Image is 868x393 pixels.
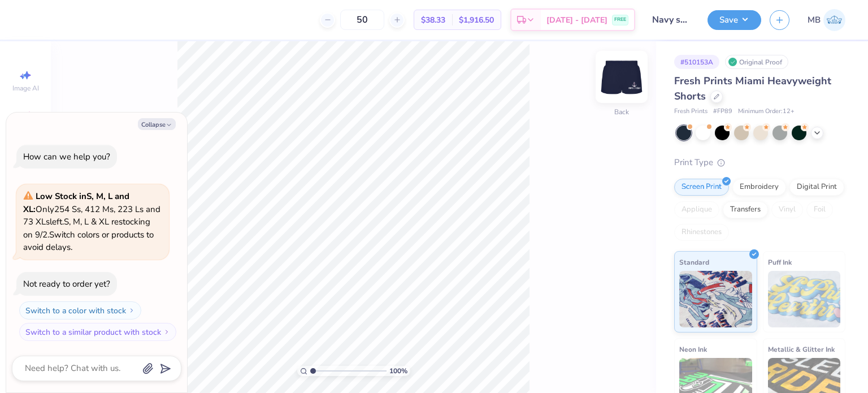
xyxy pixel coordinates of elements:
img: Standard [679,271,752,327]
button: Switch to a similar product with stock [19,323,176,341]
a: MB [808,9,845,31]
span: Only 254 Ss, 412 Ms, 223 Ls and 73 XLs left. S, M, L & XL restocking on 9/2. Switch colors or pro... [23,191,160,253]
div: Not ready to order yet? [23,278,110,290]
span: $38.33 [421,14,445,26]
div: How can we help you? [23,151,110,162]
span: [DATE] - [DATE] [546,14,607,26]
span: Neon Ink [679,343,707,355]
div: Back [614,107,629,117]
button: Save [708,10,761,30]
span: Standard [679,256,709,268]
span: Puff Ink [768,256,792,268]
input: Untitled Design [644,8,699,31]
span: FREE [614,16,626,24]
span: 100 % [389,366,407,376]
div: Applique [674,201,719,218]
strong: Low Stock in S, M, L and XL : [23,191,129,215]
div: # 510153A [674,55,719,69]
span: Fresh Prints Miami Heavyweight Shorts [674,74,831,103]
input: – – [340,10,384,30]
span: $1,916.50 [459,14,494,26]
div: Digital Print [789,179,844,196]
button: Collapse [138,118,176,130]
div: Print Type [674,156,845,169]
div: Embroidery [732,179,786,196]
span: Metallic & Glitter Ink [768,343,835,355]
span: Fresh Prints [674,107,708,116]
img: Puff Ink [768,271,841,327]
img: Switch to a color with stock [128,307,135,314]
div: Rhinestones [674,224,729,241]
img: Back [599,54,644,100]
button: Switch to a color with stock [19,301,141,319]
span: # FP89 [713,107,732,116]
span: MB [808,14,821,27]
div: Original Proof [725,55,788,69]
span: Minimum Order: 12 + [738,107,795,116]
div: Vinyl [771,201,803,218]
div: Foil [806,201,833,218]
div: Transfers [723,201,768,218]
div: Screen Print [674,179,729,196]
img: Marianne Bagtang [823,9,845,31]
img: Switch to a similar product with stock [163,329,170,335]
span: Image AI [12,84,39,93]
